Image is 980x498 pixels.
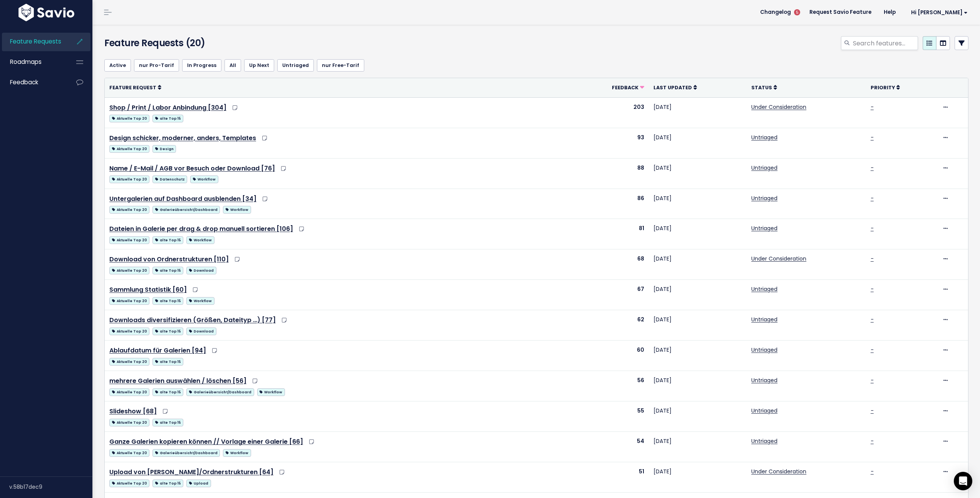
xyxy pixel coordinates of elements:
[751,84,777,91] a: Status
[653,84,692,91] span: Last Updated
[649,249,747,280] td: [DATE]
[871,316,874,323] a: -
[109,358,149,366] span: Aktuelle Top 20
[109,235,149,244] a: Aktuelle Top 20
[223,206,251,214] span: Workflow
[2,74,64,91] a: Feedback
[152,115,183,122] span: alte Top 15
[109,267,149,274] span: Aktuelle Top 20
[109,194,256,203] a: Untergalerien auf Dashboard ausblenden [34]
[2,33,64,50] a: Feature Requests
[612,84,638,91] span: Feedback
[751,346,777,354] a: Untriaged
[751,407,777,414] a: Untriaged
[954,472,972,490] div: Open Intercom Messenger
[152,236,183,244] span: alte Top 15
[109,255,229,264] a: Download von Ordnerstrukturen [110]
[277,59,314,72] a: Untriaged
[104,59,968,72] ul: Filter feature requests
[109,164,275,173] a: Name / E-Mail / AGB vor Besuch oder Download [76]
[751,194,777,202] a: Untriaged
[109,134,256,142] a: Design schicker, moderner, anders, Templates
[649,158,747,189] td: [DATE]
[109,468,273,476] a: Upload von [PERSON_NAME]/Ordnerstrukturen [64]
[803,7,878,18] a: Request Savio Feature
[871,468,874,475] a: -
[109,115,149,122] span: Aktuelle Top 20
[152,206,220,214] span: Galerieübersicht/Dashboard
[751,224,777,232] a: Untriaged
[223,448,251,457] a: Workflow
[871,194,874,202] a: -
[152,296,183,305] a: alte Top 15
[182,59,221,72] a: In Progress
[109,145,149,153] span: Aktuelle Top 20
[649,401,747,432] td: [DATE]
[109,236,149,244] span: Aktuelle Top 20
[794,9,800,15] span: 5
[572,280,649,310] td: 67
[109,419,149,426] span: Aktuelle Top 20
[152,145,176,153] span: Design
[572,219,649,249] td: 81
[572,158,649,189] td: 88
[649,432,747,462] td: [DATE]
[911,10,968,15] span: Hi [PERSON_NAME]
[2,53,64,71] a: Roadmaps
[572,97,649,128] td: 203
[572,189,649,219] td: 86
[760,10,791,15] span: Changelog
[152,480,183,487] span: alte Top 15
[134,59,179,72] a: nur Pro-Tarif
[152,328,183,335] span: alte Top 15
[109,346,206,355] a: Ablaufdatum für Galerien [94]
[572,128,649,158] td: 93
[9,477,92,497] div: v.58b17dec9
[152,388,183,396] span: alte Top 15
[109,326,149,336] a: Aktuelle Top 20
[653,84,697,91] a: Last Updated
[649,219,747,249] td: [DATE]
[224,59,241,72] a: All
[109,175,149,183] span: Aktuelle Top 20
[871,376,874,384] a: -
[649,341,747,371] td: [DATE]
[871,164,874,172] a: -
[751,285,777,293] a: Untriaged
[109,480,149,487] span: Aktuelle Top 20
[572,432,649,462] td: 54
[152,113,183,123] a: alte Top 15
[109,84,156,91] span: Feature Request
[104,36,385,50] h4: Feature Requests (20)
[109,84,161,91] a: Feature Request
[152,144,176,153] a: Design
[902,7,974,18] a: Hi [PERSON_NAME]
[871,84,900,91] a: Priority
[572,462,649,493] td: 51
[186,388,254,396] span: Galerieübersicht/Dashboard
[852,36,918,50] input: Search features...
[152,478,183,488] a: alte Top 15
[871,134,874,141] a: -
[152,267,183,274] span: alte Top 15
[649,462,747,493] td: [DATE]
[572,401,649,432] td: 55
[572,310,649,341] td: 62
[317,59,364,72] a: nur Free-Tarif
[152,297,183,305] span: alte Top 15
[109,387,149,396] a: Aktuelle Top 20
[109,407,157,416] a: Slideshow [68]
[109,388,149,396] span: Aktuelle Top 20
[152,387,183,396] a: alte Top 15
[186,235,214,244] a: Workflow
[186,236,214,244] span: Workflow
[109,103,226,112] a: Shop / Print / Labor Anbindung [304]
[109,113,149,123] a: Aktuelle Top 20
[751,103,806,111] a: Under Consideration
[109,417,149,427] a: Aktuelle Top 20
[109,449,149,457] span: Aktuelle Top 20
[649,97,747,128] td: [DATE]
[257,388,285,396] span: Workflow
[186,297,214,305] span: Workflow
[109,376,246,385] a: mehrere Galerien auswählen / löschen [56]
